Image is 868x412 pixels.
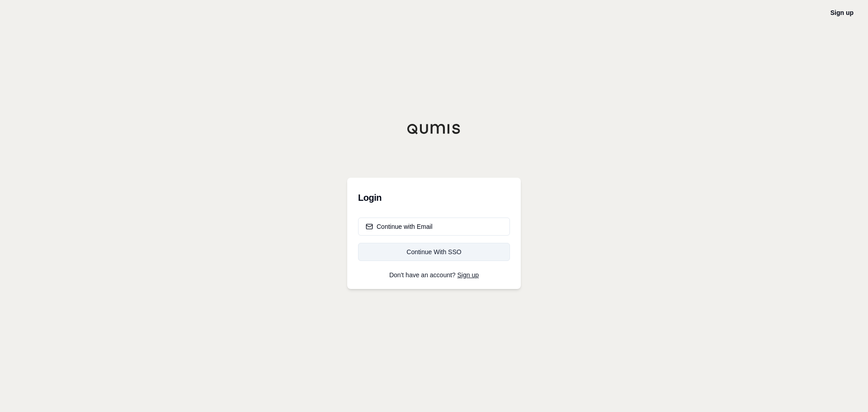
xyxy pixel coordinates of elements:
[358,218,510,236] button: Continue with Email
[407,123,461,134] img: Qumis
[358,189,510,207] h3: Login
[358,272,510,278] p: Don't have an account?
[366,222,433,231] div: Continue with Email
[358,243,510,261] a: Continue With SSO
[830,9,854,16] a: Sign up
[366,247,502,256] div: Continue With SSO
[458,271,479,279] a: Sign up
